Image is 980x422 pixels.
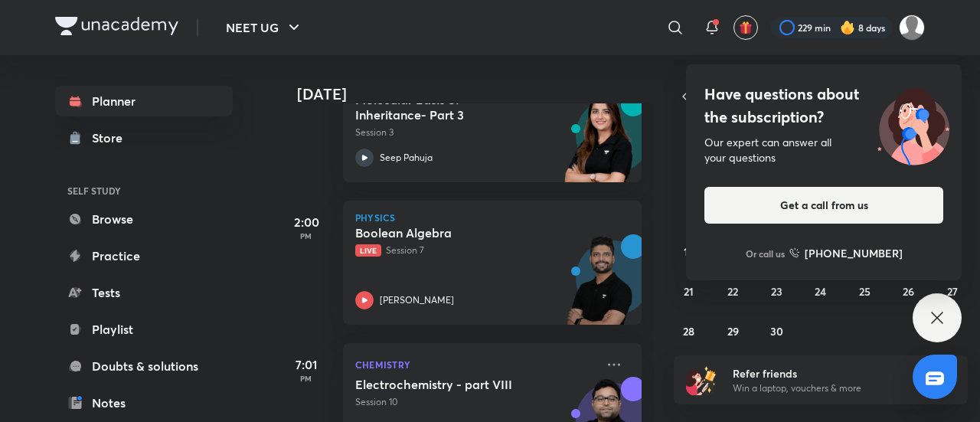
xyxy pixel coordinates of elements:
[765,319,789,343] button: September 30, 2025
[276,374,337,383] p: PM
[815,284,826,299] abbr: September 24, 2025
[746,247,785,260] p: Or call us
[677,319,701,343] button: September 28, 2025
[739,21,753,34] img: avatar
[733,381,921,395] p: Win a laptop, vouchers & more
[684,284,694,299] abbr: September 21, 2025
[677,199,701,224] button: September 7, 2025
[355,126,596,139] p: Session 3
[727,284,738,299] abbr: September 22, 2025
[733,365,921,381] h6: Refer friends
[557,92,642,198] img: unacademy
[940,279,965,303] button: September 27, 2025
[276,213,337,231] h5: 2:00
[355,355,596,374] p: Chemistry
[765,279,789,303] button: September 23, 2025
[859,284,871,299] abbr: September 25, 2025
[355,213,629,222] p: Physics
[733,15,758,40] button: avatar
[380,151,433,165] p: Seep Pahuja
[355,225,546,240] h5: Boolean Algebra
[808,279,833,303] button: September 24, 2025
[55,204,233,234] a: Browse
[55,314,233,345] a: Playlist
[92,129,132,147] div: Store
[55,277,233,308] a: Tests
[852,279,877,303] button: September 25, 2025
[770,324,783,339] abbr: September 30, 2025
[720,319,745,343] button: September 29, 2025
[683,324,694,339] abbr: September 28, 2025
[55,17,178,39] a: Company Logo
[55,123,233,153] a: Store
[276,355,337,374] h5: 7:01
[903,284,914,299] abbr: September 26, 2025
[55,388,233,418] a: Notes
[55,178,233,204] h6: SELF STUDY
[704,187,943,224] button: Get a call from us
[55,351,233,381] a: Doubts & solutions
[947,284,958,299] abbr: September 27, 2025
[297,85,657,103] h4: [DATE]
[720,279,745,303] button: September 22, 2025
[355,244,381,257] span: Live
[789,245,903,261] a: [PHONE_NUMBER]
[684,244,694,259] abbr: September 14, 2025
[704,135,943,165] div: Our expert can answer all your questions
[840,20,855,35] img: streak
[380,293,454,307] p: [PERSON_NAME]
[55,240,233,271] a: Practice
[677,239,701,263] button: September 14, 2025
[704,83,943,129] h4: Have questions about the subscription?
[355,377,546,392] h5: Electrochemistry - part VIII
[677,279,701,303] button: September 21, 2025
[55,86,233,116] a: Planner
[355,92,546,123] h5: Molecular Basis of Inheritance- Part 3
[55,17,178,35] img: Company Logo
[899,15,925,41] img: Shristi Raj
[557,234,642,340] img: unacademy
[727,324,739,339] abbr: September 29, 2025
[217,12,312,43] button: NEET UG
[355,395,596,409] p: Session 10
[897,279,921,303] button: September 26, 2025
[355,244,596,257] p: Session 7
[865,83,962,165] img: ttu_illustration_new.svg
[771,284,782,299] abbr: September 23, 2025
[276,231,337,240] p: PM
[805,245,903,261] h6: [PHONE_NUMBER]
[686,365,717,395] img: referral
